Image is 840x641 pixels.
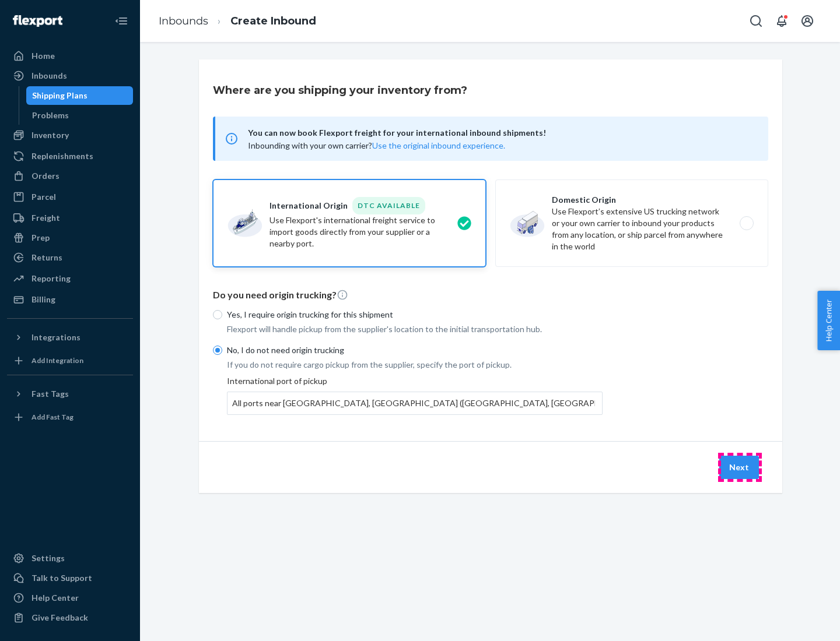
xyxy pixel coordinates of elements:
[7,385,133,403] button: Fast Tags
[32,412,73,422] div: Add Fast Tag
[32,332,80,343] div: Integrations
[248,140,505,150] span: Inbounding with your own carrier?
[7,569,133,587] a: Talk to Support
[213,83,467,98] h3: Where are you shipping your inventory from?
[149,4,325,38] ol: breadcrumbs
[7,328,133,347] button: Integrations
[796,9,819,33] button: Open account menu
[817,291,840,350] button: Help Center
[32,191,56,203] div: Parcel
[7,408,133,427] a: Add Fast Tag
[32,552,65,564] div: Settings
[227,359,603,371] p: If you do not require cargo pickup from the supplier, specify the port of pickup.
[13,15,62,27] img: Flexport logo
[32,150,93,162] div: Replenishments
[7,126,133,145] a: Inventory
[7,248,133,267] a: Returns
[7,47,133,65] a: Home
[770,9,793,33] button: Open notifications
[32,232,50,244] div: Prep
[32,90,87,101] div: Shipping Plans
[213,288,768,302] p: Do you need origin trucking?
[248,126,754,140] span: You can now book Flexport freight for your international inbound shipments!
[32,252,62,263] div: Returns
[213,310,222,319] input: Yes, I require origin trucking for this shipment
[213,346,222,355] input: No, I do not need origin trucking
[7,147,133,165] a: Replenishments
[32,572,92,584] div: Talk to Support
[7,290,133,309] a: Billing
[719,456,759,479] button: Next
[7,608,133,627] button: Give Feedback
[227,344,603,356] p: No, I do not need origin trucking
[227,323,603,335] p: Flexport will handle pickup from the supplier's location to the initial transportation hub.
[32,294,55,305] div: Billing
[32,70,67,82] div: Inbounds
[230,15,316,27] a: Create Inbound
[32,170,60,182] div: Orders
[32,129,69,141] div: Inventory
[372,140,505,152] button: Use the original inbound experience.
[227,309,603,320] p: Yes, I require origin trucking for this shipment
[32,212,60,224] div: Freight
[26,106,134,125] a: Problems
[32,612,88,624] div: Give Feedback
[227,375,603,415] div: International port of pickup
[7,351,133,370] a: Add Integration
[32,355,83,365] div: Add Integration
[7,167,133,185] a: Orders
[7,589,133,607] a: Help Center
[7,188,133,206] a: Parcel
[26,86,134,105] a: Shipping Plans
[32,592,79,604] div: Help Center
[7,549,133,568] a: Settings
[7,228,133,247] a: Prep
[7,209,133,227] a: Freight
[32,273,71,284] div: Reporting
[32,388,69,400] div: Fast Tags
[32,50,55,62] div: Home
[744,9,768,33] button: Open Search Box
[110,9,133,33] button: Close Navigation
[7,269,133,288] a: Reporting
[32,110,69,121] div: Problems
[7,66,133,85] a: Inbounds
[159,15,208,27] a: Inbounds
